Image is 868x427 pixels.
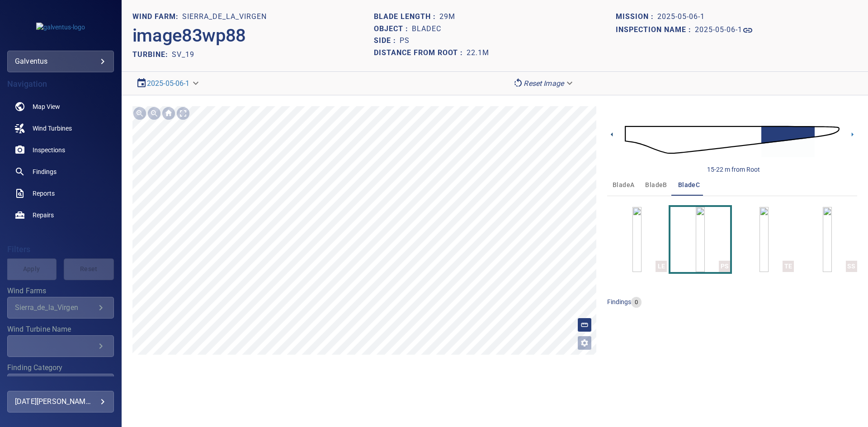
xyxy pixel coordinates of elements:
[15,303,95,312] div: Sierra_de_la_Virgen
[176,106,190,121] img: Toggle full page
[374,25,412,33] h1: Object :
[616,26,695,34] h1: Inspection name :
[33,145,65,155] span: Inspections
[7,161,114,183] a: findings noActive
[36,23,85,32] img: galventus-logo
[613,179,634,191] span: bladeA
[7,117,114,139] a: windturbines noActive
[7,51,114,72] div: galventus
[33,124,72,133] span: Wind Turbines
[132,25,246,47] h2: image83wp88
[172,50,194,59] h2: SV_19
[7,245,114,254] h4: Filters
[374,13,439,21] h1: Blade length :
[656,261,667,272] div: LE
[400,37,410,45] h1: PS
[670,207,730,272] button: PS
[439,13,455,21] h1: 29m
[467,49,489,57] h1: 22.1m
[607,207,667,272] button: LE
[182,13,267,21] h1: Sierra_de_la_Virgen
[645,179,667,191] span: bladeB
[759,207,769,272] a: TE
[823,207,832,272] a: SS
[616,13,657,21] h1: Mission :
[147,106,161,121] img: Zoom out
[797,207,857,272] button: SS
[695,26,742,34] h1: 2025-05-06-1
[7,96,114,117] a: map noActive
[707,165,760,174] div: 15-22 m from Root
[412,25,441,33] h1: bladeC
[7,80,114,89] h4: Navigation
[374,37,400,45] h1: Side :
[783,261,794,272] div: TE
[33,211,54,220] span: Repairs
[147,79,190,88] a: 2025-05-06-1
[734,207,793,272] button: TE
[631,298,642,307] span: 0
[33,189,55,198] span: Reports
[7,139,114,161] a: inspections noActive
[15,54,106,69] div: galventus
[524,79,564,88] em: Reset Image
[33,167,57,176] span: Findings
[695,25,753,36] a: 2025-05-06-1
[577,336,592,350] button: Open image filters and tagging options
[7,326,114,333] label: Wind Turbine Name
[132,75,204,91] div: 2025-05-06-1
[625,114,840,166] img: d
[7,335,114,357] div: Wind Turbine Name
[132,106,147,121] img: Zoom in
[509,75,578,91] div: Reset Image
[7,183,114,204] a: reports noActive
[132,50,172,59] h2: TURBINE:
[7,297,114,319] div: Wind Farms
[7,204,114,226] a: repairs noActive
[632,207,642,272] a: LE
[657,13,705,21] h1: 2025-05-06-1
[33,102,60,111] span: Map View
[719,261,730,272] div: PS
[7,287,114,295] label: Wind Farms
[7,374,114,395] div: Finding Category
[374,49,467,57] h1: Distance from root :
[696,207,705,272] a: PS
[846,261,857,272] div: SS
[132,13,182,21] h1: WIND FARM:
[678,179,700,191] span: bladeC
[161,106,176,121] img: Go home
[15,394,106,409] div: [DATE][PERSON_NAME]
[7,364,114,371] label: Finding Category
[607,298,631,305] span: findings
